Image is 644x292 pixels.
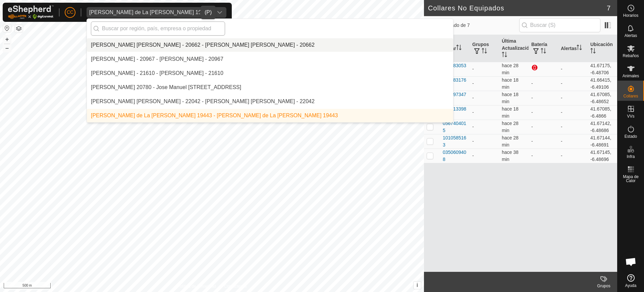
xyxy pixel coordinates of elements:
th: Collar [440,35,470,62]
li: Jose Manuel Olivera de La Vega 19443 [87,109,453,122]
div: Grupos [590,283,617,289]
td: 41.67085, -6.4866 [588,105,617,120]
li: Jose Luis Garcia Simon - 20662 [87,38,453,52]
td: - [470,120,499,134]
span: 29 ago 2025, 7:50 [502,77,519,90]
h2: Collares No Equipados [428,4,607,12]
li: Jose Manuel Calles Suana 20780 [87,81,453,94]
div: [PERSON_NAME] 20780 - Jose Manuel [STREET_ADDRESS] [91,83,241,91]
div: [PERSON_NAME] [PERSON_NAME] - 20662 - [PERSON_NAME] [PERSON_NAME] - 20662 [91,41,315,49]
input: Buscar (S) [519,18,600,32]
div: [PERSON_NAME] - 20967 - [PERSON_NAME] - 20967 [91,55,223,63]
li: Jose Luis Temprado Gomez - 20967 [87,52,453,66]
div: [PERSON_NAME] de La [PERSON_NAME] 19443 [89,10,210,15]
div: 0707831764 [443,77,467,91]
p-sorticon: Activar para ordenar [541,49,546,54]
td: 41.67145, -6.48696 [588,149,617,163]
span: i [417,282,418,288]
td: - [558,105,588,120]
td: - [529,91,558,105]
span: 29 ago 2025, 7:50 [502,106,519,119]
p-sorticon: Activar para ordenar [502,53,507,58]
span: 29 ago 2025, 7:30 [502,150,519,162]
td: - [529,134,558,149]
span: Jose Manuel Olivera de La Vega 19443 [87,7,213,18]
td: - [558,76,588,91]
span: 29 ago 2025, 7:40 [502,121,519,133]
span: Infra [627,155,635,159]
span: 7 [607,3,610,13]
span: Rebaños [623,54,639,58]
th: Grupos [470,35,499,62]
div: 0468830536 [443,62,467,76]
span: VVs [627,114,634,118]
span: 29 ago 2025, 7:50 [502,92,519,104]
span: Alertas [625,34,637,38]
div: [PERSON_NAME] - 21610 - [PERSON_NAME] - 21610 [91,69,223,77]
td: - [558,91,588,105]
span: CC [67,9,73,16]
button: Capas del Mapa [15,25,23,33]
span: Animales [623,74,639,78]
td: - [529,149,558,163]
button: Restablecer Mapa [3,24,11,32]
td: - [470,149,499,163]
td: - [470,134,499,149]
td: 41.67085, -6.48652 [588,91,617,105]
span: 29 ago 2025, 7:40 [502,63,519,75]
p-sorticon: Activar para ordenar [456,46,462,51]
td: 41.67144, -6.48691 [588,134,617,149]
li: Jose Manuel Cabezas Gonzalez - 21610 [87,67,453,80]
td: - [558,134,588,149]
a: Chat abierto [621,252,641,272]
a: Política de Privacidad [177,283,216,289]
td: - [529,120,558,134]
div: [PERSON_NAME] de La [PERSON_NAME] 19443 - [PERSON_NAME] de La [PERSON_NAME] 19443 [91,112,338,120]
span: Collares [623,94,638,98]
td: - [529,76,558,91]
img: Logo Gallagher [8,5,54,19]
span: Ayuda [625,284,637,288]
span: 29 ago 2025, 7:40 [502,135,519,148]
th: Ubicación [588,35,617,62]
span: Estado [625,134,637,138]
td: - [470,105,499,120]
div: dropdown trigger [213,7,226,18]
td: - [529,105,558,120]
button: i [414,282,421,289]
span: Horarios [623,13,638,17]
p-sorticon: Activar para ordenar [482,49,487,54]
div: 1010585163 [443,134,467,149]
div: 0567404015 [443,120,467,134]
div: [PERSON_NAME] [PERSON_NAME] - 22042 - [PERSON_NAME] [PERSON_NAME] - 22042 [91,97,315,106]
td: - [558,62,588,76]
button: + [3,35,11,43]
li: Jose Manuel Esteban Sanchez - 22042 [87,95,453,108]
td: 41.67142, -6.48686 [588,120,617,134]
a: Contáctenos [224,283,247,289]
td: - [470,91,499,105]
th: Batería [529,35,558,62]
p-sorticon: Activar para ordenar [590,49,596,54]
td: 41.67175, -6.48706 [588,62,617,76]
th: Alertas [558,35,588,62]
button: – [3,44,11,52]
span: 0 seleccionado de 7 [428,22,519,29]
th: Última Actualización [499,35,529,62]
div: 1152973474 [443,91,467,105]
td: - [558,120,588,134]
input: Buscar por región, país, empresa o propiedad [91,22,225,36]
td: - [470,76,499,91]
span: Mapa de Calor [619,175,642,183]
td: - [470,62,499,76]
a: Ayuda [618,272,644,290]
td: 41.66415, -6.49106 [588,76,617,91]
p-sorticon: Activar para ordenar [577,46,582,51]
td: - [558,149,588,163]
div: 1377133985 [443,106,467,120]
div: 0350609408 [443,149,467,163]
